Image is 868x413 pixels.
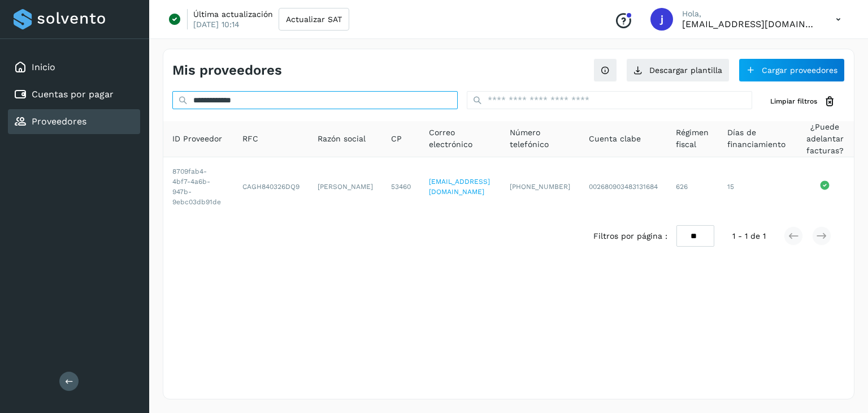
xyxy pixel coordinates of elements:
[589,133,641,145] span: Cuenta clabe
[510,127,571,150] span: Número telefónico
[8,82,140,107] div: Cuentas por pagar
[805,121,845,157] span: ¿Puede adelantar facturas?
[32,89,114,100] a: Cuentas por pagar
[172,62,282,79] h4: Mis proveedores
[676,127,709,150] span: Régimen fiscal
[318,133,366,145] span: Razón social
[242,133,258,145] span: RFC
[580,157,667,216] td: 002680903483131684
[163,157,233,216] td: 8709fab4-4bf7-4a6b-947b-9ebc03db91de
[761,91,845,112] button: Limpiar filtros
[429,178,490,196] a: [EMAIL_ADDRESS][DOMAIN_NAME]
[286,15,342,23] span: Actualizar SAT
[32,62,55,72] a: Inicio
[682,9,818,19] p: Hola,
[626,58,730,82] button: Descargar plantilla
[770,96,817,106] span: Limpiar filtros
[739,58,845,82] button: Cargar proveedores
[309,157,382,216] td: [PERSON_NAME]
[682,19,818,29] p: jrodriguez@kalapata.co
[193,19,240,29] p: [DATE] 10:14
[172,133,222,145] span: ID Proveedor
[429,127,492,150] span: Correo electrónico
[727,127,787,150] span: Días de financiamiento
[510,183,570,191] span: [PHONE_NUMBER]
[8,55,140,80] div: Inicio
[382,157,420,216] td: 53460
[233,157,309,216] td: CAGH840326DQ9
[391,133,402,145] span: CP
[193,9,273,19] p: Última actualización
[667,157,718,216] td: 626
[279,8,349,31] button: Actualizar SAT
[593,230,667,242] span: Filtros por página :
[32,116,86,127] a: Proveedores
[8,109,140,134] div: Proveedores
[718,157,796,216] td: 15
[732,230,766,242] span: 1 - 1 de 1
